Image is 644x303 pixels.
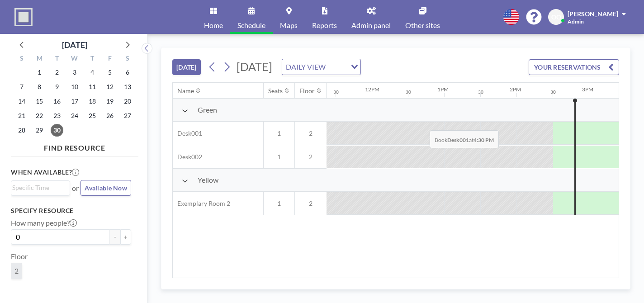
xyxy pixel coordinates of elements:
[86,109,99,122] span: Thursday, September 25, 2025
[15,109,28,122] span: Sunday, September 21, 2025
[121,66,134,79] span: Saturday, September 6, 2025
[333,89,339,95] div: 30
[51,124,63,137] span: Tuesday, September 30, 2025
[68,80,81,93] span: Wednesday, September 10, 2025
[437,86,449,93] div: 1PM
[62,38,87,51] div: [DATE]
[447,137,469,143] b: Desk001
[33,66,46,79] span: Monday, September 1, 2025
[15,124,28,137] span: Sunday, September 28, 2025
[86,66,99,79] span: Thursday, September 4, 2025
[14,8,33,26] img: organization-logo
[83,53,101,65] div: T
[85,184,127,192] span: Available Now
[14,266,19,275] span: 2
[11,181,70,194] div: Search for option
[109,229,120,245] button: -
[474,137,494,143] b: 4:30 PM
[582,86,593,93] div: 3PM
[72,184,79,193] span: or
[406,89,411,95] div: 30
[177,87,194,95] div: Name
[33,124,46,137] span: Monday, September 29, 2025
[284,61,327,73] span: DAILY VIEW
[104,95,116,108] span: Friday, September 19, 2025
[101,53,118,65] div: F
[86,80,99,93] span: Thursday, September 11, 2025
[328,61,346,73] input: Search for option
[295,153,327,161] span: 2
[237,60,272,73] span: [DATE]
[120,229,131,245] button: +
[31,53,48,65] div: M
[11,252,28,261] label: Floor
[68,109,81,122] span: Wednesday, September 24, 2025
[51,109,63,122] span: Tuesday, September 23, 2025
[11,207,131,215] h3: Specify resource
[365,86,379,93] div: 12PM
[173,153,202,161] span: Desk002
[33,80,46,93] span: Monday, September 8, 2025
[198,105,217,114] span: Green
[268,87,283,95] div: Seats
[104,109,116,122] span: Friday, September 26, 2025
[264,129,294,137] span: 1
[550,89,556,95] div: 30
[104,66,116,79] span: Friday, September 5, 2025
[295,129,327,137] span: 2
[172,59,201,75] button: [DATE]
[68,66,81,79] span: Wednesday, September 3, 2025
[280,22,298,29] span: Maps
[80,180,131,196] button: Available Now
[51,80,63,93] span: Tuesday, September 9, 2025
[312,22,337,29] span: Reports
[11,218,77,227] label: How many people?
[430,130,499,148] span: Book at
[121,95,134,108] span: Saturday, September 20, 2025
[51,66,63,79] span: Tuesday, September 2, 2025
[121,109,134,122] span: Saturday, September 27, 2025
[13,53,31,65] div: S
[198,175,218,185] span: Yellow
[173,199,230,208] span: Exemplary Room 2
[51,95,63,108] span: Tuesday, September 16, 2025
[68,95,81,108] span: Wednesday, September 17, 2025
[405,22,440,29] span: Other sites
[118,53,136,65] div: S
[295,199,327,208] span: 2
[351,22,391,29] span: Admin panel
[48,53,66,65] div: T
[11,140,138,152] h4: FIND RESOURCE
[121,80,134,93] span: Saturday, September 13, 2025
[15,95,28,108] span: Sunday, September 14, 2025
[478,89,483,95] div: 30
[15,80,28,93] span: Sunday, September 7, 2025
[204,22,223,29] span: Home
[33,95,46,108] span: Monday, September 15, 2025
[264,153,294,161] span: 1
[12,183,65,193] input: Search for option
[551,13,561,21] span: OO
[33,109,46,122] span: Monday, September 22, 2025
[173,129,202,137] span: Desk001
[66,53,84,65] div: W
[568,18,584,25] span: Admin
[299,87,315,95] div: Floor
[568,10,618,18] span: [PERSON_NAME]
[282,59,360,75] div: Search for option
[104,80,116,93] span: Friday, September 12, 2025
[510,86,521,93] div: 2PM
[264,199,294,208] span: 1
[529,59,619,75] button: YOUR RESERVATIONS
[86,95,99,108] span: Thursday, September 18, 2025
[237,22,265,29] span: Schedule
